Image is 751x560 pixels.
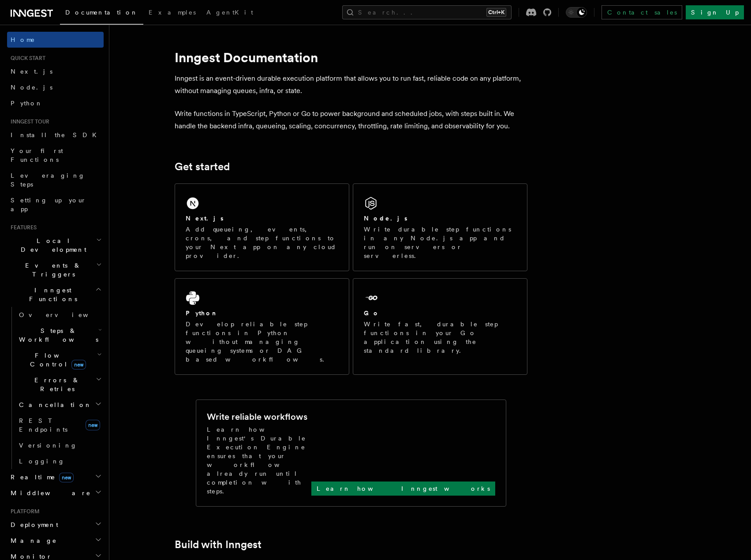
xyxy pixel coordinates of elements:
[15,397,104,413] button: Cancellation
[15,323,104,347] button: Steps & Workflows
[15,347,104,372] button: Flow Controlnew
[15,326,98,344] span: Steps & Workflows
[15,376,96,393] span: Errors & Retries
[19,442,77,449] span: Versioning
[11,131,102,138] span: Install the SDK
[7,143,104,168] a: Your first Functions
[7,536,57,545] span: Manage
[11,84,52,91] span: Node.js
[7,485,104,501] button: Middleware
[11,197,86,213] span: Setting up your app
[186,225,338,260] p: Add queueing, events, crons, and step functions to your Next app on any cloud provider.
[364,309,380,317] h2: Go
[602,5,682,19] a: Contact sales
[7,286,95,303] span: Inngest Functions
[186,309,218,317] h2: Python
[364,225,516,260] p: Write durable step functions in any Node.js app and run on servers or serverless.
[686,5,744,19] a: Sign Up
[11,147,63,163] span: Your first Functions
[311,482,495,496] a: Learn how Inngest works
[143,3,201,24] a: Examples
[7,520,58,529] span: Deployment
[15,453,104,469] a: Logging
[486,8,506,17] kbd: Ctrl+K
[59,473,74,482] span: new
[7,489,91,497] span: Middleware
[7,192,104,217] a: Setting up your app
[566,7,587,18] button: Toggle dark mode
[353,278,527,375] a: GoWrite fast, durable step functions in your Go application using the standard library.
[175,278,349,375] a: PythonDevelop reliable step functions in Python without managing queueing systems or DAG based wo...
[15,437,104,453] a: Versioning
[175,72,527,97] p: Inngest is an event-driven durable execution platform that allows you to run fast, reliable code ...
[175,161,230,173] a: Get started
[353,183,527,271] a: Node.jsWrite durable step functions in any Node.js app and run on servers or serverless.
[7,118,49,125] span: Inngest tour
[15,351,97,369] span: Flow Control
[15,400,92,409] span: Cancellation
[7,32,104,48] a: Home
[19,458,65,465] span: Logging
[15,307,104,323] a: Overview
[11,100,43,107] span: Python
[175,49,527,65] h1: Inngest Documentation
[65,9,138,16] span: Documentation
[7,261,96,279] span: Events & Triggers
[7,168,104,192] a: Leveraging Steps
[19,417,67,433] span: REST Endpoints
[206,9,253,16] span: AgentKit
[7,236,96,254] span: Local Development
[7,508,40,515] span: Platform
[15,413,104,437] a: REST Endpointsnew
[207,411,307,423] h2: Write reliable workflows
[364,214,407,223] h2: Node.js
[364,320,516,355] p: Write fast, durable step functions in your Go application using the standard library.
[342,5,512,19] button: Search...Ctrl+K
[186,214,224,223] h2: Next.js
[11,172,85,188] span: Leveraging Steps
[7,469,104,485] button: Realtimenew
[207,425,311,496] p: Learn how Inngest's Durable Execution Engine ensures that your workflow already run until complet...
[7,533,104,549] button: Manage
[7,79,104,95] a: Node.js
[7,258,104,282] button: Events & Triggers
[149,9,196,16] span: Examples
[7,224,37,231] span: Features
[60,3,143,25] a: Documentation
[7,473,74,482] span: Realtime
[186,320,338,364] p: Develop reliable step functions in Python without managing queueing systems or DAG based workflows.
[7,307,104,469] div: Inngest Functions
[201,3,258,24] a: AgentKit
[7,95,104,111] a: Python
[175,183,349,271] a: Next.jsAdd queueing, events, crons, and step functions to your Next app on any cloud provider.
[175,108,527,132] p: Write functions in TypeScript, Python or Go to power background and scheduled jobs, with steps bu...
[7,127,104,143] a: Install the SDK
[317,484,490,493] p: Learn how Inngest works
[15,372,104,397] button: Errors & Retries
[7,282,104,307] button: Inngest Functions
[86,420,100,430] span: new
[7,517,104,533] button: Deployment
[11,35,35,44] span: Home
[7,63,104,79] a: Next.js
[7,55,45,62] span: Quick start
[11,68,52,75] span: Next.js
[19,311,110,318] span: Overview
[71,360,86,370] span: new
[175,538,262,551] a: Build with Inngest
[7,233,104,258] button: Local Development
